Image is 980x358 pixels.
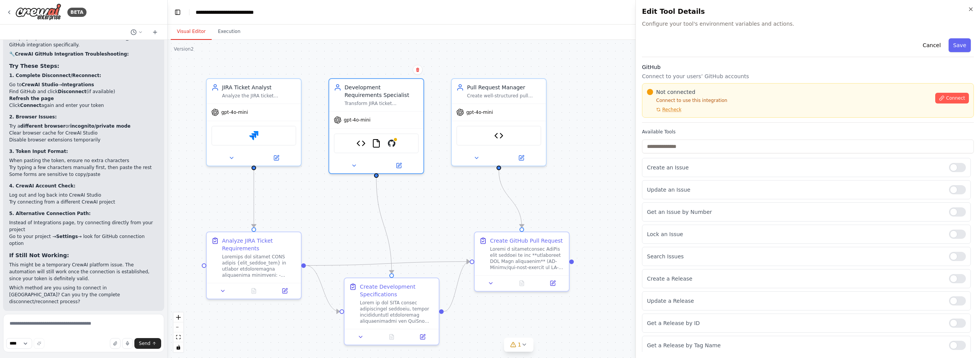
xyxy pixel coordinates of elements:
div: Analyze the JIRA ticket {jira_ticket_key} and extract all development requirements, specification... [222,93,296,99]
button: Switch to previous chat [127,28,146,37]
li: Click again and enter your token [9,102,158,109]
button: Save [949,38,971,52]
button: No output available [506,279,538,288]
p: Get an Issue by Number [647,208,943,216]
g: Edge from 99eedc05-33eb-4d49-986d-926f1d4a0dda to 47a35af0-1657-42e4-935f-4bbe7b102b78 [444,258,470,315]
li: Log out and log back into CrewAI Studio [9,192,158,199]
p: Update a Release [647,297,943,305]
img: Logo [15,3,61,21]
strong: Refresh the page [9,96,54,101]
g: Edge from 95f26ca5-13c3-41a7-a481-5bf7eaa65dec to 99a0ab68-b60d-40c0-8df3-524168104863 [250,170,258,227]
strong: Disconnect [58,89,87,94]
div: React Flow controls [173,312,183,352]
strong: 4. CrewAI Account Check: [9,183,75,189]
button: Send [134,338,161,349]
button: No output available [238,286,270,296]
div: Create well-structured pull requests on GitHub with proper titles, descriptions, and linking to J... [467,93,541,99]
li: Try connecting from a different CrewAI project [9,199,158,205]
button: Visual Editor [171,24,212,40]
strong: 1. Complete Disconnect/Reconnect: [9,73,101,78]
strong: Integrations [62,82,94,87]
div: Create GitHub Pull Request [490,237,563,245]
p: Update an Issue [647,186,943,194]
p: Get a Release by ID [647,319,943,327]
button: Execution [212,24,247,40]
h3: GitHub [642,63,974,71]
button: zoom in [173,312,183,322]
button: Upload files [110,338,121,349]
div: Development Requirements Specialist [345,84,419,99]
strong: If Still Not Working: [9,252,69,258]
img: FileReadTool [372,139,381,148]
strong: CrewAI GitHub Integration Troubleshooting: [15,51,129,57]
label: Available Tools [642,129,974,135]
div: Lorem ip dol SITA consec adipiscingel seddoeiu, tempor incididuntutl etdoloremag aliquaenimadmi v... [360,300,434,324]
button: No output available [376,332,408,342]
button: Recheck [647,107,681,113]
li: Try a or [9,123,158,130]
li: Go to your project → → look for GitHub connection option [9,233,158,247]
button: Open in side panel [409,332,436,342]
button: fit view [173,332,183,342]
img: GitHub [387,139,396,148]
g: Edge from 99a0ab68-b60d-40c0-8df3-524168104863 to 99eedc05-33eb-4d49-986d-926f1d4a0dda [306,262,340,315]
div: JIRA Ticket Analyst [222,84,296,91]
p: Connect to your users’ GitHub accounts [642,72,974,80]
strong: 2. Browser Issues: [9,114,57,120]
p: Create a Release [647,275,943,282]
button: Cancel [918,38,945,52]
button: Open in side panel [500,153,543,163]
button: Hide left sidebar [172,7,183,18]
li: Clear browser cache for CrewAI Studio [9,130,158,136]
span: gpt-4o-mini [466,109,493,115]
div: Create Development Specifications [360,283,434,298]
div: Loremi d sitametconsec AdiPis elit seddoei te inc **utlaboreet DOL Magn aliquaenim** (AD-Minimv/q... [490,246,564,271]
div: BETA [67,8,87,17]
div: Analyze JIRA Ticket Requirements [222,237,296,252]
p: This might be a temporary CrewAI platform issue. The automation will still work once the connecti... [9,261,158,282]
p: Which method are you using to connect in [GEOGRAPHIC_DATA]? Can you try the complete disconnect/r... [9,284,158,305]
p: Connect to use this integration [647,97,931,103]
li: Try typing a few characters manually first, then paste the rest [9,164,158,171]
strong: Settings [56,234,78,239]
button: Open in side panel [271,286,298,296]
img: Jira [249,131,258,140]
div: Create Development SpecificationsLorem ip dol SITA consec adipiscingel seddoeiu, tempor incididun... [344,278,439,345]
strong: incognito/private mode [70,123,131,129]
div: JIRA Ticket AnalystAnalyze the JIRA ticket {jira_ticket_key} and extract all development requirem... [206,78,302,166]
span: Not connected [656,88,695,96]
img: Code Formatter Tool [356,139,366,148]
p: Create an Issue [647,164,943,171]
button: Open in side panel [255,153,298,163]
div: Create GitHub Pull RequestLoremi d sitametconsec AdiPis elit seddoei te inc **utlaboreet DOL Magn... [474,232,570,292]
button: Improve this prompt [34,338,44,349]
div: Pull Request ManagerCreate well-structured pull requests on GitHub with proper titles, descriptio... [451,78,547,166]
div: Development Requirements SpecialistTransform JIRA ticket requirements into clear, actionable deve... [328,78,424,174]
li: Instead of Integrations page, try connecting directly from your project [9,219,158,233]
span: 1 [518,341,521,348]
span: Connect [946,95,965,101]
strong: Try These Steps: [9,63,59,69]
h2: 🔧 [9,51,158,57]
span: gpt-4o-mini [344,117,371,123]
button: Start a new chat [149,28,161,37]
span: Recheck [662,107,681,113]
span: Send [139,340,150,347]
g: Edge from f0bd9142-2ca0-4801-a9c2-141fd81aaf2e to 99eedc05-33eb-4d49-986d-926f1d4a0dda [372,178,395,273]
span: gpt-4o-mini [221,109,248,115]
div: Version 2 [174,46,194,52]
div: Pull Request Manager [467,84,541,91]
g: Edge from 6dec4ba3-1e3e-406a-81b2-a46b3c136f6e to 47a35af0-1657-42e4-935f-4bbe7b102b78 [495,170,526,227]
button: Open in side panel [377,161,420,170]
strong: different browser [20,123,65,129]
strong: 5. Alternative Connection Path: [9,211,91,216]
li: Find GitHub and click (if available) [9,88,158,95]
button: toggle interactivity [173,342,183,352]
strong: Connect [20,103,41,108]
strong: 3. Token Input Format: [9,149,68,154]
div: Transform JIRA ticket requirements into clear, actionable development specifications and create a... [345,100,419,107]
p: Lock an Issue [647,230,943,238]
button: Open in side panel [539,279,566,288]
div: Loremips dol sitamet CONS adipis {elit_seddoe_tem} in utlabor etdoloremagna aliquaenima minimveni... [222,254,296,278]
strong: CrewAI Studio [22,82,59,87]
